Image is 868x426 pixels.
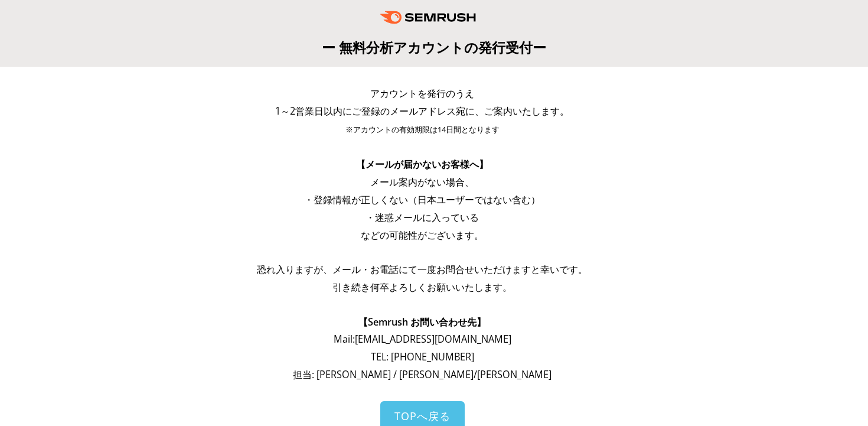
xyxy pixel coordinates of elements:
span: Mail: [EMAIL_ADDRESS][DOMAIN_NAME] [334,333,511,346]
span: ・迷惑メールに入っている [366,211,479,224]
span: TOPへ戻る [394,409,451,423]
span: 引き続き何卒よろしくお願いいたします。 [332,281,512,294]
span: 恐れ入りますが、メール・お電話にて一度お問合せいただけますと幸いです。 [257,263,588,276]
span: ※アカウントの有効期限は14日間となります [345,125,500,135]
span: 1～2営業日以内にご登録のメールアドレス宛に、ご案内いたします。 [275,105,569,118]
span: ー 無料分析アカウントの発行受付ー [322,38,546,57]
span: 担当: [PERSON_NAME] / [PERSON_NAME]/[PERSON_NAME] [293,368,552,381]
span: 【Semrush お問い合わせ先】 [358,316,486,329]
span: アカウントを発行のうえ [370,87,474,100]
span: などの可能性がございます。 [361,229,484,242]
span: TEL: [PHONE_NUMBER] [371,350,474,363]
span: ・登録情報が正しくない（日本ユーザーではない含む） [304,193,540,206]
span: メール案内がない場合、 [370,175,474,188]
span: 【メールが届かないお客様へ】 [356,158,488,171]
